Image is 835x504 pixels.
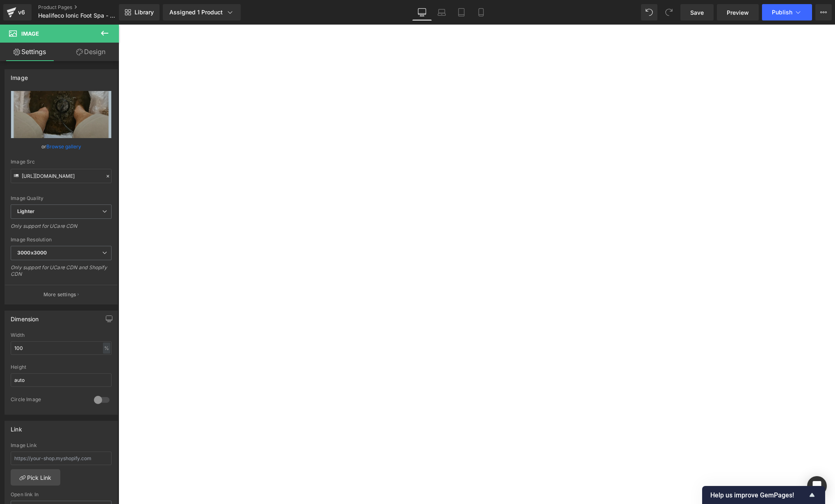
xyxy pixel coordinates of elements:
[3,4,32,20] a: v6
[432,4,452,20] a: Laptop
[11,311,39,322] div: Dimension
[412,4,432,20] a: Desktop
[11,237,112,243] div: Image Resolution
[17,208,34,214] b: Lighter
[717,4,759,20] a: Preview
[5,285,117,304] button: More settings
[11,341,112,355] input: auto
[21,30,39,37] span: Image
[11,142,112,151] div: or
[61,43,121,61] a: Design
[11,70,28,81] div: Image
[11,373,112,387] input: auto
[762,4,812,20] button: Publish
[471,4,491,20] a: Mobile
[727,8,749,17] span: Preview
[103,343,110,354] div: %
[135,9,154,16] span: Library
[119,4,160,20] a: New Library
[169,8,234,16] div: Assigned 1 Product
[11,396,86,405] div: Circle Image
[11,264,112,283] div: Only support for UCare CDN and Shopify CDN
[38,4,132,11] a: Product Pages
[661,4,677,20] button: Redo
[11,421,22,433] div: Link
[11,443,112,448] div: Image Link
[11,364,112,370] div: Height
[43,291,76,298] p: More settings
[772,9,792,16] span: Publish
[452,4,471,20] a: Tablet
[16,7,27,18] div: v6
[46,139,81,154] a: Browse gallery
[11,169,112,183] input: Link
[11,332,112,338] div: Width
[710,490,817,500] button: Show survey - Help us improve GemPages!
[11,469,60,486] a: Pick Link
[11,492,112,497] div: Open link In
[11,452,112,465] input: https://your-shop.myshopify.com
[11,195,112,201] div: Image Quality
[815,4,832,20] button: More
[641,4,657,20] button: Undo
[807,476,827,496] div: Open Intercom Messenger
[17,250,47,256] b: 3000x3000
[710,491,807,499] span: Help us improve GemPages!
[11,223,112,235] div: Only support for UCare CDN
[11,159,112,165] div: Image Src
[690,8,704,17] span: Save
[38,12,117,19] span: Healifeco Ionic Foot Spa - Hanaan PP other sections YY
